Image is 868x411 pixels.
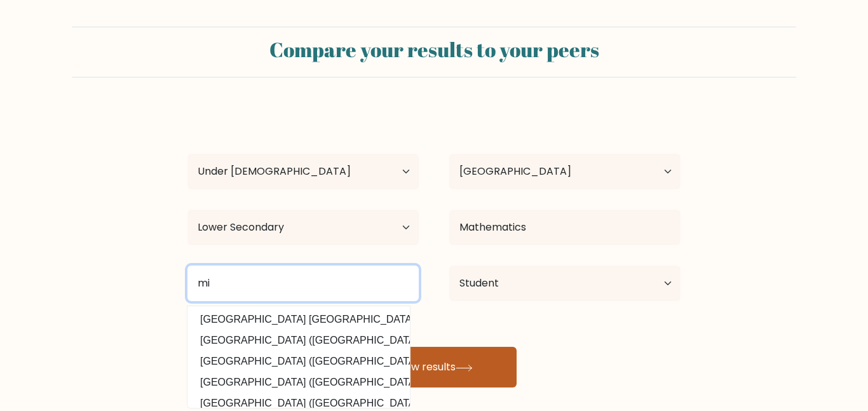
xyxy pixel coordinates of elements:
h2: Compare your results to your peers [79,37,789,62]
option: [GEOGRAPHIC_DATA] ([GEOGRAPHIC_DATA]) [191,351,407,372]
input: What did you study? [449,210,681,245]
input: Most relevant educational institution [187,266,419,301]
button: View results [351,347,517,387]
option: [GEOGRAPHIC_DATA] [GEOGRAPHIC_DATA] ([GEOGRAPHIC_DATA]) [191,309,407,330]
option: [GEOGRAPHIC_DATA] ([GEOGRAPHIC_DATA]) [191,372,407,393]
option: [GEOGRAPHIC_DATA] ([GEOGRAPHIC_DATA]) [191,330,407,351]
